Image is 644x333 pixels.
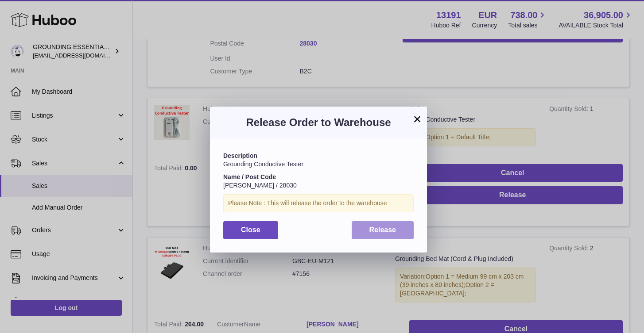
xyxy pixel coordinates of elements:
button: Close [223,221,278,239]
h3: Release Order to Warehouse [223,115,414,130]
span: Grounding Conductive Tester [223,161,303,168]
div: Please Note : This will release the order to the warehouse [223,194,414,212]
span: Close [241,226,260,233]
span: [PERSON_NAME] / 28030 [223,182,297,189]
strong: Name / Post Code [223,173,276,180]
button: Release [352,221,414,239]
span: Release [369,226,396,233]
strong: Description [223,152,257,159]
button: × [412,114,423,124]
